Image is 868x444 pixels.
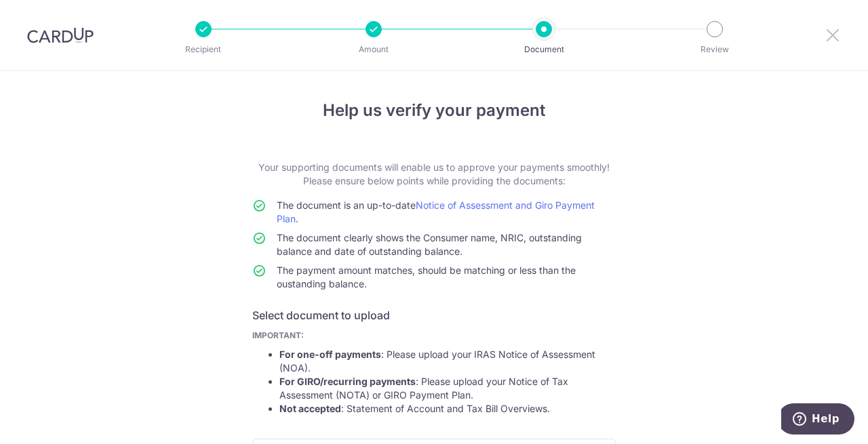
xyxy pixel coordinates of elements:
[277,199,595,224] span: The document is an up-to-date .
[781,403,854,437] iframe: Opens a widget where you can find more information
[279,376,416,387] strong: For GIRO/recurring payments
[27,27,94,43] img: CardUp
[665,43,765,56] p: Review
[279,403,341,414] strong: Not accepted
[279,402,616,416] li: : Statement of Account and Tax Bill Overviews.
[323,43,424,56] p: Amount
[277,199,595,224] a: Notice of Assessment and Giro Payment Plan
[252,161,616,188] p: Your supporting documents will enable us to approve your payments smoothly! Please ensure below p...
[279,348,381,360] strong: For one-off payments
[279,348,616,375] li: : Please upload your IRAS Notice of Assessment (NOA).
[153,43,254,56] p: Recipient
[277,232,582,257] span: The document clearly shows the Consumer name, NRIC, outstanding balance and date of outstanding b...
[252,307,616,323] h6: Select document to upload
[279,375,616,402] li: : Please upload your Notice of Tax Assessment (NOTA) or GIRO Payment Plan.
[252,330,304,340] b: IMPORTANT:
[277,264,576,289] span: The payment amount matches, should be matching or less than the oustanding balance.
[252,98,616,123] h4: Help us verify your payment
[494,43,594,56] p: Document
